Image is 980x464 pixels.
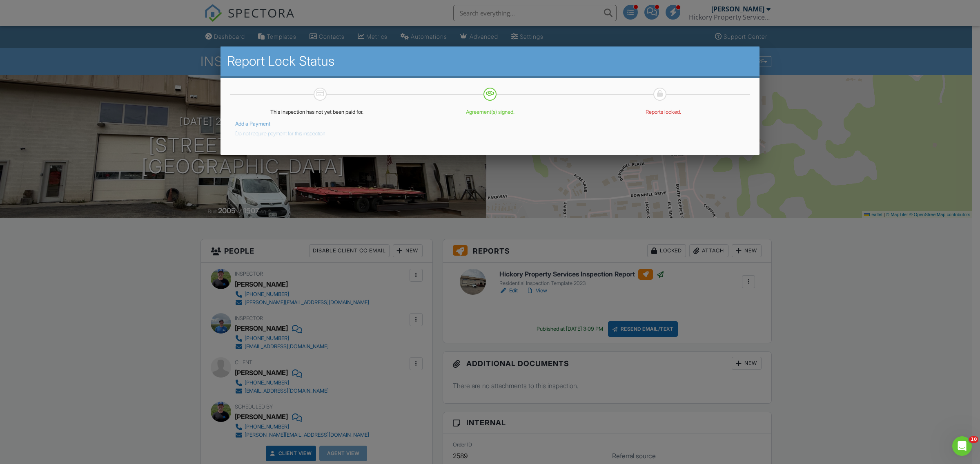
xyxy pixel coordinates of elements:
[969,436,978,443] span: 10
[952,436,972,456] iframe: Intercom live chat
[235,121,270,127] a: Add a Payment
[408,109,572,115] p: Agreement(s) signed.
[581,109,745,115] p: Reports locked.
[235,127,327,137] button: Do not require payment for this inspection.
[227,53,753,69] h2: Report Lock Status
[235,109,399,115] p: This inspection has not yet been paid for.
